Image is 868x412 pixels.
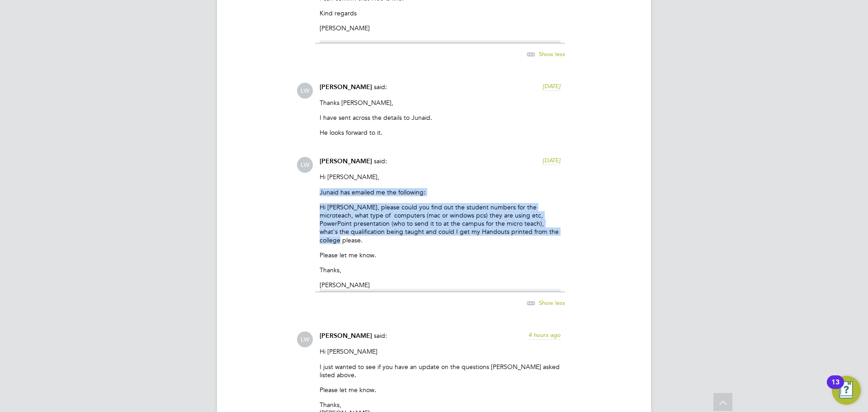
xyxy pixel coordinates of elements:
[320,203,561,244] p: Hi [PERSON_NAME], please could you find out the student numbers for the microteach, what type of ...
[297,83,313,99] span: LW
[320,363,561,379] p: I just wanted to see if you have an update on the questions [PERSON_NAME] asked listed above.
[831,382,840,394] div: 13
[320,386,561,394] p: Please let me know.
[374,157,387,165] span: said:
[528,331,561,339] span: 4 hours ago
[320,347,561,355] p: Hi [PERSON_NAME]
[320,157,372,165] span: [PERSON_NAME]
[320,173,561,181] p: Hi [PERSON_NAME],
[832,376,861,405] button: Open Resource Center, 13 new notifications
[374,83,387,91] span: said:
[320,188,561,196] p: Junaid has emailed me the following:
[539,299,565,307] span: Show less
[320,83,372,91] span: [PERSON_NAME]
[297,331,313,347] span: LW
[320,128,561,137] p: He looks forward to it.
[542,82,561,90] span: [DATE]
[320,24,561,32] p: [PERSON_NAME]
[320,99,561,107] p: Thanks [PERSON_NAME],
[539,50,565,57] span: Show less
[320,266,561,274] p: Thanks,
[320,9,561,17] p: Kind regards
[320,281,561,289] p: [PERSON_NAME]
[297,157,313,173] span: LW
[374,331,387,340] span: said:
[320,114,561,122] p: I have sent across the details to Junaid.
[320,251,561,259] p: Please let me know.
[542,156,561,164] span: [DATE]
[320,332,372,340] span: [PERSON_NAME]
